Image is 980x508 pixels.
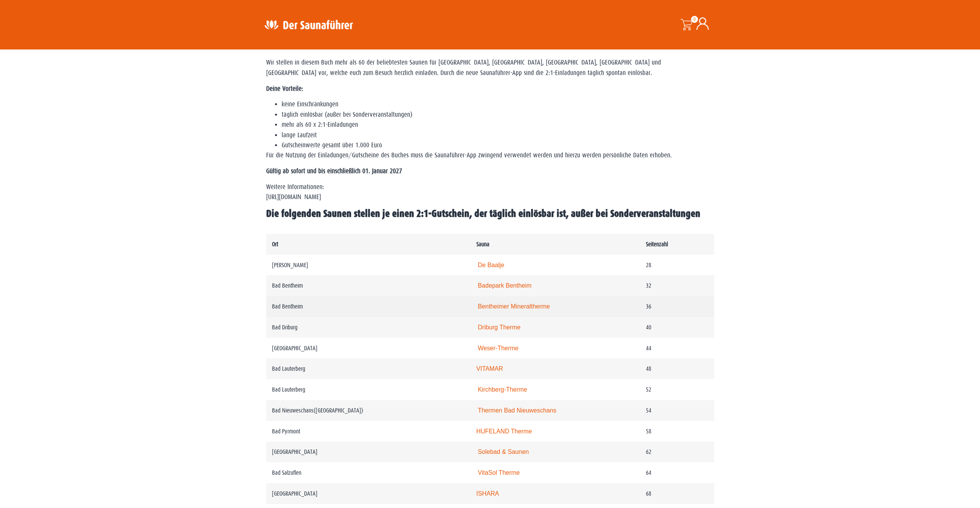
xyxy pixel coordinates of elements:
td: 36 [640,296,714,317]
td: [GEOGRAPHIC_DATA] [266,442,471,462]
td: Bad Bentheim [266,296,471,317]
td: [GEOGRAPHIC_DATA] [266,483,471,504]
td: Bad Salzuflen [266,462,471,483]
a: Driburg Therme [478,324,521,331]
td: Bad Nieuweschans([GEOGRAPHIC_DATA]) [266,400,471,421]
li: täglich einlösbar (außer bei Sonderveranstaltungen) [282,110,714,120]
td: 44 [640,338,714,359]
strong: Deine Vorteile: [266,85,303,92]
td: 58 [640,421,714,442]
td: [GEOGRAPHIC_DATA] [266,338,471,359]
td: 40 [640,317,714,338]
strong: Ort [272,241,278,247]
td: Bad Bentheim [266,275,471,296]
p: Weitere Informationen: [URL][DOMAIN_NAME] [266,182,714,203]
td: [PERSON_NAME] [266,255,471,276]
td: 28 [640,255,714,276]
a: De Baalje [478,262,504,268]
li: Gutscheinwerte gesamt über 1.000 Euro [282,140,714,150]
a: ISHARA [476,490,499,497]
td: 64 [640,462,714,483]
td: 52 [640,379,714,400]
a: Thermen Bad Nieuweschans [478,407,556,414]
a: HUFELAND Therme [476,428,532,435]
td: Bad Lauterberg [266,379,471,400]
span: Wir stellen in diesem Buch mehr als 60 der beliebtesten Saunen für [GEOGRAPHIC_DATA], [GEOGRAPHIC... [266,59,661,76]
td: 62 [640,442,714,462]
a: Weser-Therme [478,345,518,351]
a: VITAMAR [476,365,503,372]
strong: Sauna [476,241,489,247]
a: Bentheimer Mineraltherme [478,303,550,310]
li: mehr als 60 x 2:1-Einladungen [282,120,714,130]
p: Für die Nutzung der Einladungen/Gutscheine des Buches muss die Saunaführer-App zwingend verwendet... [266,150,714,160]
td: 32 [640,275,714,296]
li: lange Laufzeit [282,130,714,140]
li: keine Einschränkungen [282,99,714,109]
td: 68 [640,483,714,504]
a: VitaSol Therme [478,469,520,476]
td: Bad Pyrmont [266,421,471,442]
a: Badepark Bentheim [478,282,532,289]
a: Solebad & Saunen [478,448,529,455]
td: 54 [640,400,714,421]
td: Bad Driburg [266,317,471,338]
td: Bad Lauterberg [266,358,471,379]
span: 0 [691,16,698,23]
td: 48 [640,358,714,379]
span: Die folgenden Saunen stellen je einen 2:1-Gutschein, der täglich einlösbar ist, außer bei Sonderv... [266,208,700,219]
strong: Seitenzahl [646,241,668,247]
a: Kirchberg-Therme [478,386,527,393]
strong: Gültig ab sofort und bis einschließlich 01. Januar 2027 [266,167,402,175]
